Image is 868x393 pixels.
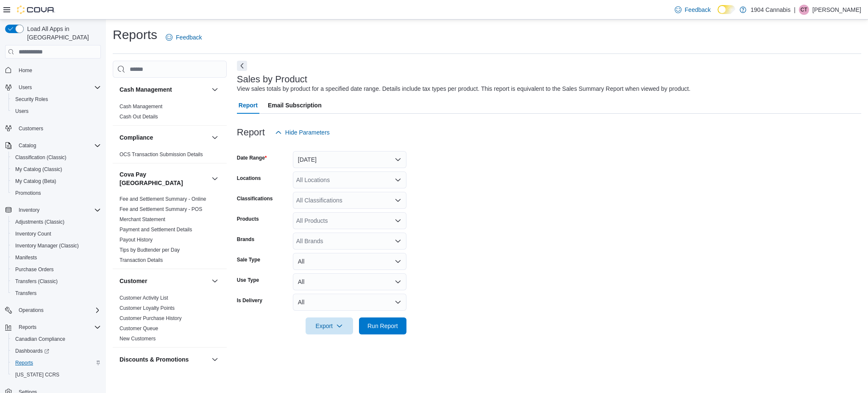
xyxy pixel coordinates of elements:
span: Canadian Compliance [12,334,101,344]
a: Inventory Count [12,229,55,239]
a: Cash Management [120,104,162,109]
span: Feedback [685,6,711,14]
button: Inventory Count [8,228,104,240]
button: Catalog [15,140,39,151]
span: Users [19,84,32,91]
span: Home [15,65,101,75]
button: Adjustments (Classic) [8,216,104,228]
button: Reports [2,321,104,333]
button: Discounts & Promotions [120,355,208,364]
a: [US_STATE] CCRS [12,370,63,380]
a: Transfers [12,288,40,298]
span: Merchant Statement [120,216,165,223]
span: Purchase Orders [15,266,54,273]
a: Inventory Manager (Classic) [12,241,82,251]
button: Manifests [8,252,104,264]
span: Users [12,106,101,116]
span: Payout History [120,236,153,243]
button: All [293,253,406,270]
span: Users [15,82,101,93]
span: Inventory Count [15,230,51,237]
a: Cash Out Details [120,114,158,120]
button: [US_STATE] CCRS [8,369,104,381]
button: Inventory Manager (Classic) [8,240,104,252]
span: Hide Parameters [285,128,330,137]
label: Brands [237,236,254,243]
button: Cova Pay [GEOGRAPHIC_DATA] [120,170,208,187]
a: My Catalog (Classic) [12,164,66,174]
span: Home [19,67,32,74]
span: Reports [12,358,101,368]
span: Security Roles [15,96,48,103]
span: Transfers (Classic) [12,276,101,286]
p: | [794,5,796,15]
a: Feedback [162,29,205,46]
button: Open list of options [395,217,401,224]
button: Open list of options [395,238,401,244]
span: Cash Out Details [120,113,158,120]
span: Promotions [12,188,101,198]
a: Canadian Compliance [12,334,69,344]
span: Load All Apps in [GEOGRAPHIC_DATA] [24,25,101,42]
input: Dark Mode [718,5,735,14]
a: Fee and Settlement Summary - POS [120,206,202,212]
a: Customer Purchase History [120,315,182,321]
span: Email Subscription [268,97,322,114]
div: View sales totals by product for a specified date range. Details include tax types per product. T... [237,84,690,93]
span: Manifests [15,254,37,261]
span: Inventory Manager (Classic) [15,242,79,249]
button: Open list of options [395,177,401,183]
a: New Customers [120,336,156,342]
button: Promotions [8,187,104,199]
button: Reports [8,357,104,369]
button: Compliance [120,133,208,142]
button: Inventory [15,205,43,215]
span: Customer Queue [120,325,158,332]
a: Dashboards [8,345,104,357]
span: Payment and Settlement Details [120,226,192,233]
div: Compliance [113,149,227,163]
label: Classifications [237,195,273,202]
a: Feedback [671,1,714,18]
span: Tips by Budtender per Day [120,247,180,253]
span: Purchase Orders [12,264,101,275]
span: Feedback [176,33,202,42]
a: OCS Transaction Submission Details [120,152,203,157]
a: Merchant Statement [120,216,165,222]
span: Inventory Count [12,229,101,239]
a: Classification (Classic) [12,152,70,163]
p: [PERSON_NAME] [812,5,861,15]
button: Security Roles [8,93,104,105]
a: Payout History [120,237,153,243]
span: My Catalog (Beta) [12,176,101,186]
button: Inventory [2,204,104,216]
div: Cody Tomlinson [799,5,809,15]
span: OCS Transaction Submission Details [120,151,203,158]
span: Reports [19,324,36,331]
button: Next [237,61,247,71]
span: Catalog [19,142,36,149]
span: Inventory Manager (Classic) [12,241,101,251]
span: Customers [15,123,101,134]
span: Reports [15,359,33,366]
a: Transaction Details [120,257,163,263]
button: Run Report [359,317,406,334]
button: Users [15,82,35,93]
button: My Catalog (Beta) [8,175,104,187]
button: My Catalog (Classic) [8,163,104,175]
label: Is Delivery [237,297,262,304]
span: My Catalog (Classic) [15,166,62,173]
span: My Catalog (Classic) [12,164,101,174]
button: Cash Management [210,84,220,95]
button: Catalog [2,140,104,152]
a: Customers [15,124,47,134]
span: Classification (Classic) [12,152,101,163]
div: Cova Pay [GEOGRAPHIC_DATA] [113,194,227,269]
button: Cash Management [120,85,208,94]
button: Purchase Orders [8,264,104,275]
a: Home [15,65,36,76]
a: Reports [12,358,36,368]
span: Catalog [15,140,101,151]
span: Cash Management [120,103,162,110]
